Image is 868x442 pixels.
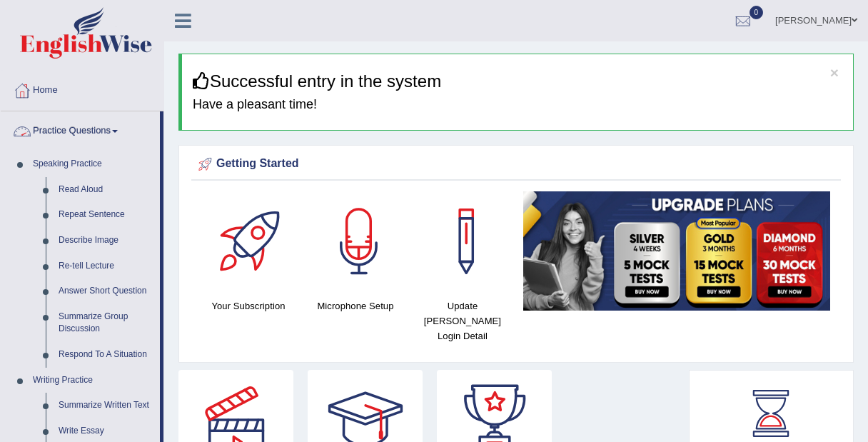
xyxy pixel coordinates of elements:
a: Answer Short Question [52,278,160,304]
div: Getting Started [195,154,837,175]
a: Read Aloud [52,177,160,203]
a: Writing Practice [26,368,160,393]
button: × [830,65,839,80]
h4: Microphone Setup [309,298,402,313]
a: Describe Image [52,228,160,253]
h3: Successful entry in the system [193,72,842,91]
h4: Your Subscription [202,298,295,313]
span: 0 [750,6,764,19]
h4: Update [PERSON_NAME] Login Detail [416,298,509,343]
a: Summarize Group Discussion [52,304,160,342]
a: Home [1,71,163,106]
h4: Have a pleasant time! [193,98,842,112]
img: small5.jpg [523,191,830,310]
a: Re-tell Lecture [52,253,160,279]
a: Speaking Practice [26,151,160,177]
a: Respond To A Situation [52,342,160,368]
a: Summarize Written Text [52,393,160,418]
a: Repeat Sentence [52,202,160,228]
a: Practice Questions [1,111,160,147]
